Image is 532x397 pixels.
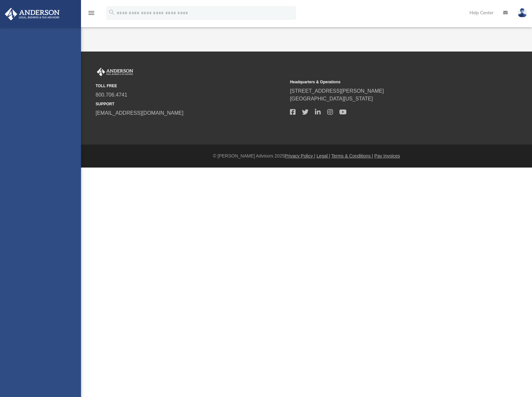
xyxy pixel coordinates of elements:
i: menu [87,9,95,17]
a: Legal | [317,153,330,158]
i: search [108,9,115,16]
a: Privacy Policy | [285,153,316,158]
small: Headquarters & Operations [290,79,480,85]
small: SUPPORT [96,101,285,107]
img: Anderson Advisors Platinum Portal [96,68,134,76]
a: [EMAIL_ADDRESS][DOMAIN_NAME] [96,110,183,116]
a: Pay Invoices [374,153,400,158]
img: Anderson Advisors Platinum Portal [3,8,62,20]
small: TOLL FREE [96,83,285,89]
a: 800.706.4741 [96,92,127,98]
a: [STREET_ADDRESS][PERSON_NAME] [290,88,384,94]
img: User Pic [517,8,527,18]
a: Terms & Conditions | [331,153,373,158]
a: menu [87,12,95,17]
div: © [PERSON_NAME] Advisors 2025 [81,153,532,159]
a: [GEOGRAPHIC_DATA][US_STATE] [290,96,373,101]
